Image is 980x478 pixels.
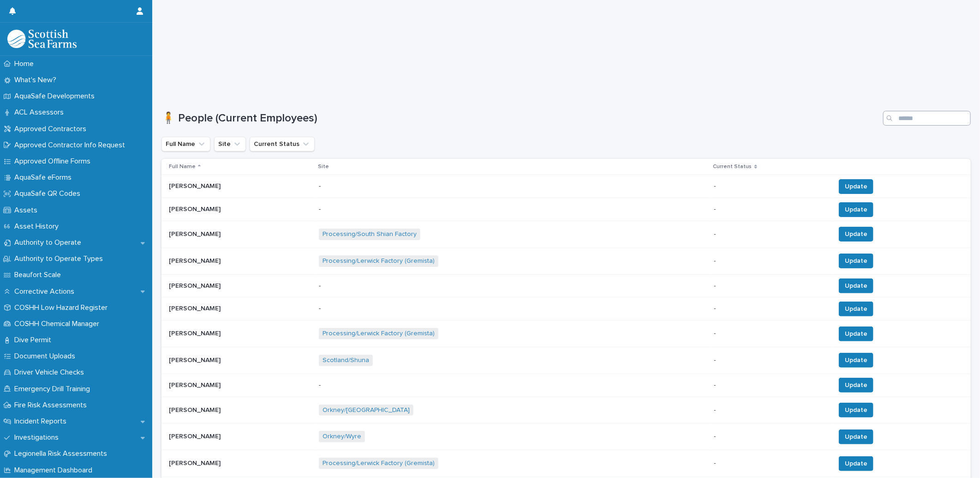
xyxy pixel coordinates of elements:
span: Update [845,381,867,390]
tr: [PERSON_NAME][PERSON_NAME] Processing/Lerwick Factory (Gremista) -Update [161,321,971,347]
button: Full Name [161,137,210,151]
tr: [PERSON_NAME][PERSON_NAME] --Update [161,374,971,397]
p: AquaSafe Developments [11,92,102,101]
p: - [714,433,828,441]
p: - [714,381,828,389]
a: Processing/South Shian Factory [323,230,417,238]
tr: [PERSON_NAME][PERSON_NAME] --Update [161,297,971,321]
h1: 🧍 People (Current Employees) [161,112,879,125]
button: Site [214,137,246,151]
button: Update [839,179,873,194]
a: Orkney/[GEOGRAPHIC_DATA] [323,406,410,414]
p: Approved Offline Forms [11,157,98,166]
p: - [714,406,828,414]
span: Update [845,205,867,214]
p: Home [11,60,41,68]
p: - [714,305,828,313]
p: [PERSON_NAME] [169,303,222,313]
p: - [319,206,472,213]
p: [PERSON_NAME] [169,204,222,213]
p: - [714,460,828,467]
p: [PERSON_NAME] [169,229,222,238]
p: - [319,282,472,290]
img: bPIBxiqnSb2ggTQWdOVV [7,30,77,48]
p: Fire Risk Assessments [11,401,94,410]
a: Processing/Lerwick Factory (Gremista) [323,460,435,467]
button: Update [839,456,873,471]
button: Update [839,403,873,417]
p: - [319,182,472,190]
p: [PERSON_NAME] [169,380,222,389]
button: Update [839,254,873,268]
p: AquaSafe QR Codes [11,189,88,198]
tr: [PERSON_NAME][PERSON_NAME] Orkney/[GEOGRAPHIC_DATA] -Update [161,397,971,424]
p: Authority to Operate [11,238,89,247]
p: [PERSON_NAME] [169,280,222,290]
span: Update [845,459,867,468]
p: [PERSON_NAME] [169,355,222,364]
span: Update [845,329,867,339]
span: Update [845,230,867,239]
p: - [714,182,828,190]
p: Corrective Actions [11,287,82,296]
p: - [714,330,828,338]
span: Update [845,182,867,191]
button: Current Status [250,137,315,151]
p: Authority to Operate Types [11,254,110,263]
button: Update [839,227,873,242]
span: Update [845,405,867,415]
button: Update [839,202,873,217]
p: [PERSON_NAME] [169,255,222,265]
p: Full Name [169,162,196,172]
p: Driver Vehicle Checks [11,368,91,377]
p: Assets [11,206,45,215]
p: - [319,305,472,313]
p: - [319,381,472,389]
a: Processing/Lerwick Factory (Gremista) [323,257,435,265]
p: Management Dashboard [11,466,100,475]
tr: [PERSON_NAME][PERSON_NAME] Processing/Lerwick Factory (Gremista) -Update [161,450,971,477]
p: Incident Reports [11,417,74,426]
p: - [714,357,828,364]
button: Update [839,327,873,341]
p: COSHH Chemical Manager [11,320,107,328]
a: Processing/Lerwick Factory (Gremista) [323,330,435,338]
tr: [PERSON_NAME][PERSON_NAME] Processing/South Shian Factory -Update [161,221,971,248]
button: Update [839,278,873,293]
p: Document Uploads [11,352,83,361]
p: Approved Contractors [11,125,94,133]
a: Scotland/Shuna [323,357,369,364]
p: - [714,230,828,238]
p: [PERSON_NAME] [169,405,222,414]
p: Investigations [11,433,66,442]
button: Update [839,353,873,368]
a: Orkney/Wyre [323,433,361,441]
p: Emergency Drill Training [11,385,97,393]
button: Update [839,430,873,444]
p: Approved Contractor Info Request [11,141,132,150]
input: Search [883,111,971,126]
button: Update [839,302,873,316]
tr: [PERSON_NAME][PERSON_NAME] --Update [161,274,971,297]
p: [PERSON_NAME] [169,328,222,338]
p: AquaSafe eForms [11,173,79,182]
p: [PERSON_NAME] [169,458,222,467]
tr: [PERSON_NAME][PERSON_NAME] Processing/Lerwick Factory (Gremista) -Update [161,248,971,274]
p: [PERSON_NAME] [169,431,222,441]
span: Update [845,432,867,442]
p: COSHH Low Hazard Register [11,303,115,312]
tr: [PERSON_NAME][PERSON_NAME] Orkney/Wyre -Update [161,424,971,450]
span: Update [845,281,867,290]
p: Beaufort Scale [11,271,68,279]
p: Asset History [11,222,66,231]
span: Update [845,356,867,365]
p: ACL Assessors [11,108,71,117]
p: - [714,206,828,213]
p: Current Status [713,162,752,172]
button: Update [839,378,873,393]
p: - [714,282,828,290]
span: Update [845,304,867,314]
span: Update [845,256,867,266]
tr: [PERSON_NAME][PERSON_NAME] --Update [161,198,971,221]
